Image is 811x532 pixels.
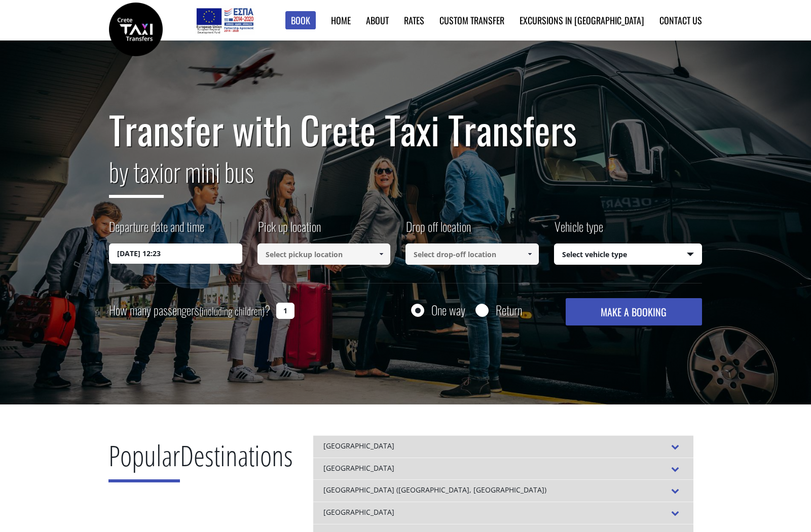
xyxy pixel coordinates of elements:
[520,14,644,27] a: Excursions in [GEOGRAPHIC_DATA]
[431,304,465,316] label: One way
[373,243,390,265] a: Show All Items
[313,479,693,502] div: [GEOGRAPHIC_DATA] ([GEOGRAPHIC_DATA], [GEOGRAPHIC_DATA])
[405,218,471,243] label: Drop off location
[109,3,163,56] img: Crete Taxi Transfers | Safe Taxi Transfer Services from to Heraklion Airport, Chania Airport, Ret...
[109,152,164,198] span: by taxi
[439,14,504,27] a: Custom Transfer
[257,218,321,243] label: Pick up location
[108,436,180,482] span: Popular
[554,218,603,243] label: Vehicle type
[313,502,693,524] div: [GEOGRAPHIC_DATA]
[109,218,204,243] label: Departure date and time
[555,244,702,265] span: Select vehicle type
[496,304,522,316] label: Return
[108,435,293,490] h2: Destinations
[109,298,270,323] label: How many passengers ?
[199,303,265,318] small: (including children)
[109,151,702,206] h2: or mini bus
[566,298,702,325] button: MAKE A BOOKING
[313,458,693,480] div: [GEOGRAPHIC_DATA]
[404,14,424,27] a: Rates
[366,14,389,27] a: About
[285,11,316,30] a: Book
[659,14,702,27] a: Contact us
[109,108,702,151] h1: Transfer with Crete Taxi Transfers
[257,243,391,265] input: Select pickup location
[521,243,538,265] a: Show All Items
[405,243,539,265] input: Select drop-off location
[331,14,351,27] a: Home
[313,435,693,458] div: [GEOGRAPHIC_DATA]
[195,5,255,35] img: e-bannersEUERDF180X90.jpg
[109,23,163,33] a: Crete Taxi Transfers | Safe Taxi Transfer Services from to Heraklion Airport, Chania Airport, Ret...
